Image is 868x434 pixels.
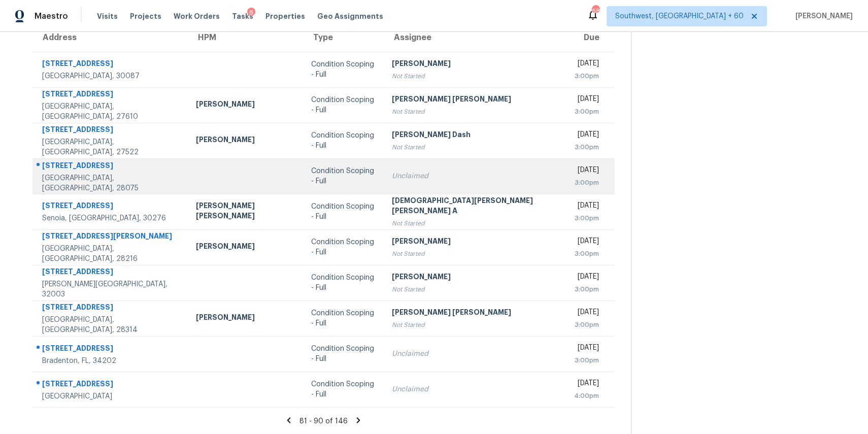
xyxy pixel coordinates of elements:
span: [PERSON_NAME] [791,11,853,21]
div: 3:00pm [574,142,599,152]
div: Not Started [392,107,558,117]
div: [PERSON_NAME] [196,99,295,112]
div: Unclaimed [392,171,558,181]
div: Senoia, [GEOGRAPHIC_DATA], 30276 [42,213,180,223]
div: Condition Scoping - Full [311,130,376,151]
div: [DATE] [574,272,599,284]
div: Condition Scoping - Full [311,273,376,293]
div: [STREET_ADDRESS] [42,201,180,213]
span: Projects [130,11,161,21]
div: Condition Scoping - Full [311,202,376,222]
div: [PERSON_NAME] [PERSON_NAME] [392,94,558,107]
div: Condition Scoping - Full [311,59,376,80]
div: 682 [592,6,599,16]
div: [GEOGRAPHIC_DATA], [GEOGRAPHIC_DATA], 27522 [42,137,180,157]
div: [DATE] [574,378,599,391]
div: Unclaimed [392,384,558,394]
div: [PERSON_NAME] [PERSON_NAME] [392,307,558,320]
div: [DATE] [574,94,599,107]
div: 3:00pm [574,320,599,330]
div: [DATE] [574,307,599,320]
div: [PERSON_NAME][GEOGRAPHIC_DATA], 32003 [42,279,180,299]
div: [DATE] [574,58,599,71]
div: [PERSON_NAME] [392,236,558,249]
div: Not Started [392,249,558,259]
span: Visits [97,11,118,21]
div: [DATE] [574,201,599,213]
div: Condition Scoping - Full [311,237,376,257]
div: 3:00pm [574,213,599,223]
div: [DATE] [574,236,599,249]
div: [PERSON_NAME] [196,135,295,147]
div: [STREET_ADDRESS] [42,266,180,279]
div: [STREET_ADDRESS] [42,124,180,137]
div: Condition Scoping - Full [311,95,376,115]
div: Unclaimed [392,349,558,359]
div: [PERSON_NAME] [392,272,558,284]
div: Condition Scoping - Full [311,379,376,399]
div: Bradenton, FL, 34202 [42,356,180,366]
div: [GEOGRAPHIC_DATA], [GEOGRAPHIC_DATA], 28216 [42,244,180,264]
div: [GEOGRAPHIC_DATA], [GEOGRAPHIC_DATA], 27610 [42,102,180,122]
div: [GEOGRAPHIC_DATA], [GEOGRAPHIC_DATA], 28314 [42,315,180,335]
th: Due [566,23,615,52]
div: [DATE] [574,343,599,355]
div: 3:00pm [574,178,599,188]
th: HPM [188,23,303,52]
div: Not Started [392,320,558,330]
div: [GEOGRAPHIC_DATA] [42,391,180,402]
div: 8 [247,8,255,18]
div: [STREET_ADDRESS] [42,160,180,173]
div: [PERSON_NAME] [392,58,558,71]
div: [DATE] [574,129,599,142]
span: Geo Assignments [317,11,383,21]
div: [PERSON_NAME] Dash [392,129,558,142]
div: Condition Scoping - Full [311,166,376,186]
div: [STREET_ADDRESS] [42,379,180,391]
div: [PERSON_NAME] [PERSON_NAME] [196,201,295,223]
div: 3:00pm [574,249,599,259]
div: Condition Scoping - Full [311,344,376,364]
div: 3:00pm [574,107,599,117]
span: Work Orders [174,11,220,21]
span: Tasks [232,13,253,20]
div: 3:00pm [574,284,599,294]
div: [STREET_ADDRESS] [42,302,180,315]
th: Type [303,23,384,52]
div: [STREET_ADDRESS] [42,58,180,71]
div: Condition Scoping - Full [311,308,376,328]
div: Not Started [392,142,558,152]
span: Southwest, [GEOGRAPHIC_DATA] + 60 [615,11,744,21]
div: 3:00pm [574,71,599,81]
span: Properties [265,11,305,21]
div: Not Started [392,284,558,294]
div: 3:00pm [574,355,599,365]
div: [PERSON_NAME] [196,312,295,325]
div: Not Started [392,71,558,81]
div: [DEMOGRAPHIC_DATA][PERSON_NAME] [PERSON_NAME] A [392,195,558,218]
div: [GEOGRAPHIC_DATA], [GEOGRAPHIC_DATA], 28075 [42,173,180,193]
div: [PERSON_NAME] [196,241,295,254]
div: [STREET_ADDRESS] [42,343,180,356]
div: [STREET_ADDRESS][PERSON_NAME] [42,231,180,244]
th: Address [32,23,188,52]
span: 81 - 90 of 146 [299,418,348,425]
div: Not Started [392,218,558,228]
th: Assignee [384,23,566,52]
div: [GEOGRAPHIC_DATA], 30087 [42,71,180,81]
span: Maestro [35,11,68,21]
div: 4:00pm [574,391,599,401]
div: [STREET_ADDRESS] [42,89,180,102]
div: [DATE] [574,165,599,178]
